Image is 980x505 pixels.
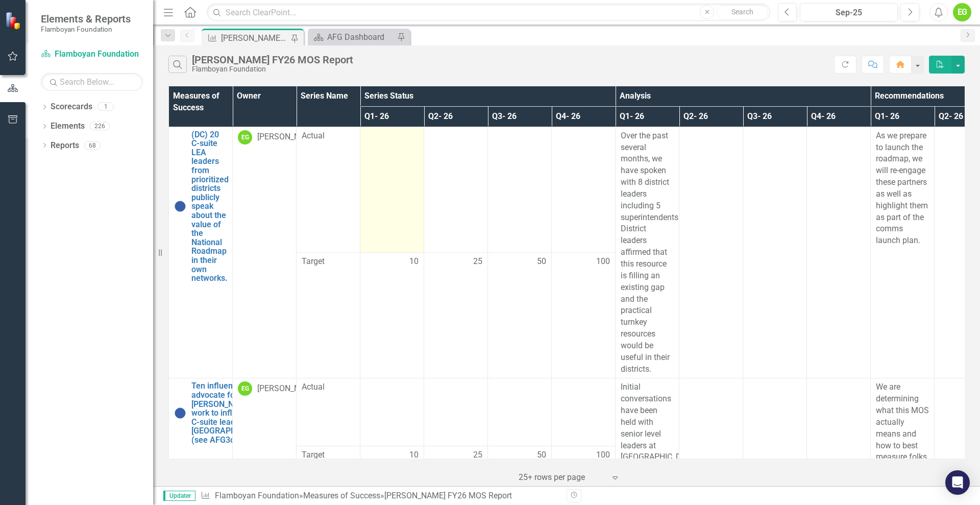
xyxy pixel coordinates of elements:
[207,4,770,21] input: Search ClearPoint...
[871,127,935,378] td: Double-Click to Edit
[238,130,252,145] div: EG
[90,122,110,131] div: 226
[731,8,753,16] span: Search
[945,470,970,495] div: Open Intercom Messenger
[215,491,299,500] a: Flamboyan Foundation
[174,200,186,212] img: No Information
[717,5,768,19] button: Search
[163,491,195,501] span: Updater
[552,127,616,252] td: Double-Click to Edit
[192,65,353,73] div: Flamboyan Foundation
[876,130,929,247] p: As we prepare to launch the roadmap, we will re-engage these partners as well as highlight them a...
[596,449,610,461] span: 100
[51,121,85,132] a: Elements
[409,256,419,268] span: 10
[302,381,355,393] span: Actual
[5,11,23,29] img: ClearPoint Strategy
[257,383,318,395] div: [PERSON_NAME]
[473,449,482,461] span: 25
[360,253,424,378] td: Double-Click to Edit
[41,73,143,91] input: Search Below...
[621,130,674,375] p: Over the past several months, we have spoken with 8 district leaders including 5 superintendents....
[552,253,616,378] td: Double-Click to Edit
[51,101,92,113] a: Scorecards
[302,130,355,142] span: Actual
[201,490,559,502] div: » »
[238,381,252,396] div: EG
[409,449,419,461] span: 10
[424,253,488,378] td: Double-Click to Edit
[537,256,546,268] span: 50
[488,253,552,378] td: Double-Click to Edit
[303,491,380,500] a: Measures of Success
[424,127,488,252] td: Double-Click to Edit
[327,31,395,43] div: AFG Dashboard
[800,3,898,21] button: Sep-25
[616,127,679,378] td: Double-Click to Edit
[488,127,552,252] td: Double-Click to Edit
[488,378,552,446] td: Double-Click to Edit
[596,256,610,268] span: 100
[552,378,616,446] td: Double-Click to Edit
[537,449,546,461] span: 50
[803,7,894,19] div: Sep-25
[310,31,395,43] a: AFG Dashboard
[221,32,288,44] div: [PERSON_NAME] FY26 MOS Report
[807,127,871,378] td: Double-Click to Edit
[257,131,318,143] div: [PERSON_NAME]
[679,127,743,378] td: Double-Click to Edit
[384,491,512,500] div: [PERSON_NAME] FY26 MOS Report
[41,49,143,60] a: Flamboyan Foundation
[192,54,353,65] div: [PERSON_NAME] FY26 MOS Report
[302,449,355,461] span: Target
[424,378,488,446] td: Double-Click to Edit
[302,256,355,268] span: Target
[41,13,131,25] span: Elements & Reports
[360,127,424,252] td: Double-Click to Edit
[191,381,270,444] a: Ten influencers advocate for [PERSON_NAME]’s work to influence the C-suite leaders in [GEOGRAPHIC...
[41,25,131,33] small: Flamboyan Foundation
[51,140,79,152] a: Reports
[97,103,114,111] div: 1
[191,130,229,283] a: (DC) 20 C-suite LEA leaders from prioritized districts publicly speak about the value of the Nati...
[953,3,971,21] button: EG
[743,127,807,378] td: Double-Click to Edit
[473,256,482,268] span: 25
[84,141,101,150] div: 68
[360,378,424,446] td: Double-Click to Edit
[169,127,233,378] td: Double-Click to Edit Right Click for Context Menu
[174,407,186,419] img: No Information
